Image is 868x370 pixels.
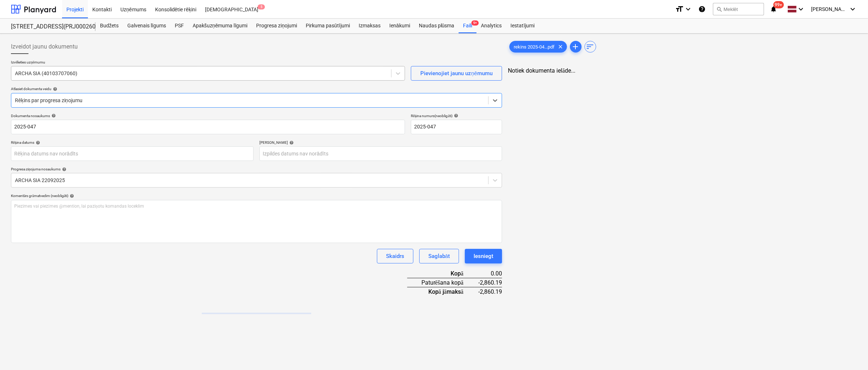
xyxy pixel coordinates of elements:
i: format_size [675,5,684,14]
input: Rēķina numurs [411,120,502,134]
span: add [571,42,580,51]
span: help [51,87,57,91]
div: Rēķina datums [11,140,254,145]
span: help [68,194,74,198]
i: keyboard_arrow_down [796,5,805,14]
a: Progresa ziņojumi [252,19,301,33]
div: -2,860.19 [475,287,502,296]
span: 5 [258,4,265,9]
span: help [288,140,294,145]
span: help [452,113,458,118]
div: Komentārs grāmatvedim (neobligāti) [11,193,502,198]
p: Izvēlieties uzņēmumu [11,60,405,66]
div: Kopā [407,269,475,278]
span: search [716,6,722,12]
div: [PERSON_NAME] [259,140,502,145]
div: rekins 2025-04...pdf [509,41,567,53]
i: Zināšanu pamats [698,5,706,14]
div: 0.00 [475,269,502,278]
input: Rēķina datums nav norādīts [11,146,254,161]
span: Izveidot jaunu dokumentu [11,42,78,51]
a: Budžets [96,19,123,33]
a: Ienākumi [385,19,414,33]
a: Izmaksas [354,19,385,33]
span: rekins 2025-04...pdf [510,44,559,50]
span: [PERSON_NAME] [811,6,848,12]
div: Paturēšana kopā [407,278,475,287]
span: 99+ [774,1,784,8]
span: clear [556,42,565,51]
i: keyboard_arrow_down [848,5,857,14]
a: Iestatījumi [506,19,539,33]
button: Pievienojiet jaunu uzņēmumu [411,66,502,81]
div: Pievienojiet jaunu uzņēmumu [420,69,493,78]
div: Notiek dokumenta ielāde... [508,67,857,74]
div: Faili [459,19,477,33]
button: Saglabāt [419,249,459,263]
input: Dokumenta nosaukums [11,120,405,134]
button: Skaidrs [377,249,413,263]
i: keyboard_arrow_down [684,5,693,14]
div: -2,860.19 [475,278,502,287]
div: Progresa ziņojuma nosaukums [11,167,502,171]
div: Skaidrs [386,251,404,261]
button: Iesniegt [465,249,502,263]
div: Saglabāt [428,251,450,261]
div: [STREET_ADDRESS](PRJ0002600) 2601946 [11,23,87,31]
span: sort [586,42,595,51]
span: 9+ [471,20,479,26]
div: Rēķina numurs (neobligāti) [411,113,502,118]
input: Izpildes datums nav norādīts [259,146,502,161]
span: help [50,113,56,118]
div: Iesniegt [474,251,493,261]
span: help [61,167,66,171]
a: Galvenais līgums [123,19,170,33]
a: Faili9+ [459,19,477,33]
i: notifications [770,5,777,14]
div: Kopā jāmaksā [407,287,475,296]
button: Meklēt [713,3,764,15]
a: Analytics [477,19,506,33]
span: help [34,140,40,145]
iframe: Chat Widget [832,335,868,370]
div: Dokumenta nosaukums [11,113,405,118]
div: Atlasiet dokumenta veidu [11,86,502,91]
a: Pirkuma pasūtījumi [301,19,354,33]
a: Naudas plūsma [414,19,459,33]
a: PSF [170,19,188,33]
a: Apakšuzņēmuma līgumi [188,19,252,33]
